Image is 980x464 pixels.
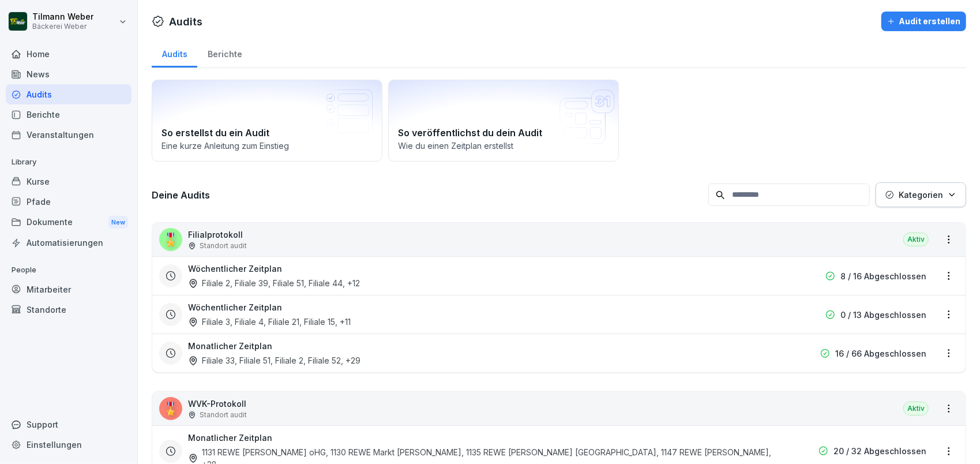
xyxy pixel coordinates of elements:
[881,12,966,31] button: Audit erstellen
[6,212,132,233] a: DokumenteNew
[159,397,182,420] div: 🎖️
[840,270,926,282] p: 8 / 16 Abgeschlossen
[108,216,128,229] div: New
[188,263,282,275] h3: Wöchentlicher Zeitplan
[200,410,247,420] p: Standort audit
[876,182,966,207] button: Kategorien
[188,398,247,410] p: WVK-Protokoll
[188,277,360,289] div: Filiale 2, Filiale 39, Filiale 51, Filiale 44 , +12
[398,140,609,152] p: Wie du einen Zeitplan erstellst
[6,212,132,233] div: Dokumente
[6,414,132,435] div: Support
[188,316,351,328] div: Filiale 3, Filiale 4, Filiale 21, Filiale 15 , +11
[903,233,929,246] div: Aktiv
[162,140,373,152] p: Eine kurze Anleitung zum Einstieg
[159,228,182,251] div: 🎖️
[6,104,132,125] a: Berichte
[6,153,132,171] p: Library
[6,192,132,212] a: Pfade
[197,38,252,68] a: Berichte
[398,126,609,140] h2: So veröffentlichst du dein Audit
[899,189,943,201] p: Kategorien
[835,347,926,360] p: 16 / 66 Abgeschlossen
[840,309,926,321] p: 0 / 13 Abgeschlossen
[6,233,132,253] a: Automatisierungen
[6,261,132,279] p: People
[887,15,960,28] div: Audit erstellen
[162,126,373,140] h2: So erstellst du ein Audit
[833,445,926,457] p: 20 / 32 Abgeschlossen
[188,354,361,366] div: Filiale 33, Filiale 51, Filiale 2, Filiale 52 , +29
[6,171,132,192] a: Kurse
[6,84,132,104] a: Audits
[188,301,282,313] h3: Wöchentlicher Zeitplan
[6,300,132,320] a: Standorte
[188,340,272,352] h3: Monatlicher Zeitplan
[200,241,247,251] p: Standort audit
[903,402,929,416] div: Aktiv
[6,64,132,84] a: News
[32,23,93,31] p: Bäckerei Weber
[388,80,619,162] a: So veröffentlichst du dein AuditWie du einen Zeitplan erstellst
[188,432,272,444] h3: Monatlicher Zeitplan
[152,80,382,162] a: So erstellst du ein AuditEine kurze Anleitung zum Einstieg
[152,189,703,201] h3: Deine Audits
[169,14,202,29] h1: Audits
[6,125,132,145] a: Veranstaltungen
[188,229,247,241] p: Filialprotokoll
[32,12,93,22] p: Tilmann Weber
[6,435,132,455] a: Einstellungen
[6,44,132,64] a: Home
[152,38,197,68] a: Audits
[6,279,132,300] a: Mitarbeiter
